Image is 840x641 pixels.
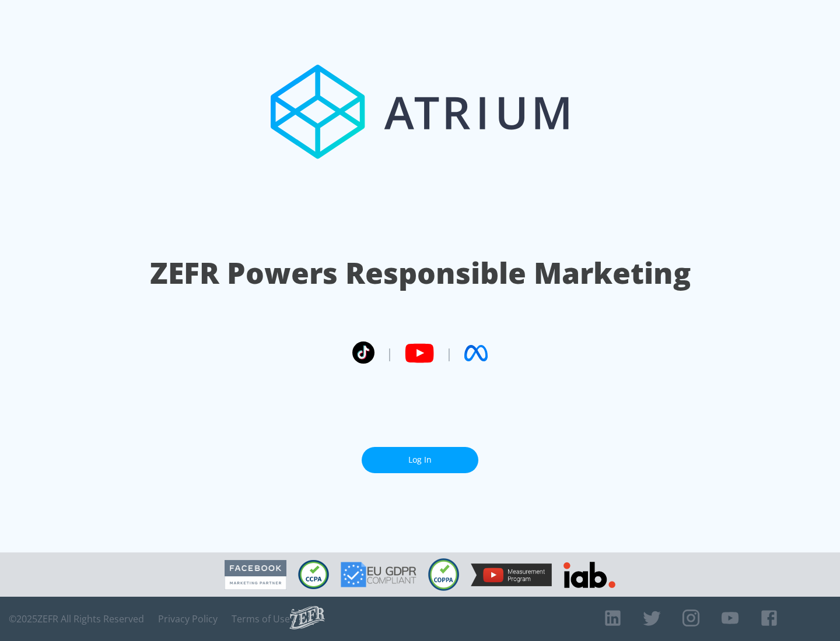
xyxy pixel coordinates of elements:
img: GDPR Compliant [341,562,416,587]
img: Facebook Marketing Partner [225,560,286,590]
a: Privacy Policy [158,613,218,625]
img: IAB [563,562,615,588]
h1: ZEFR Powers Responsible Marketing [150,253,691,293]
img: COPPA Compliant [428,558,459,591]
span: © 2025 ZEFR All Rights Reserved [9,613,144,625]
a: Terms of Use [232,613,290,625]
img: CCPA Compliant [298,560,329,589]
span: | [386,344,393,362]
a: Log In [362,447,478,473]
img: YouTube Measurement Program [471,563,552,586]
span: | [446,344,453,362]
